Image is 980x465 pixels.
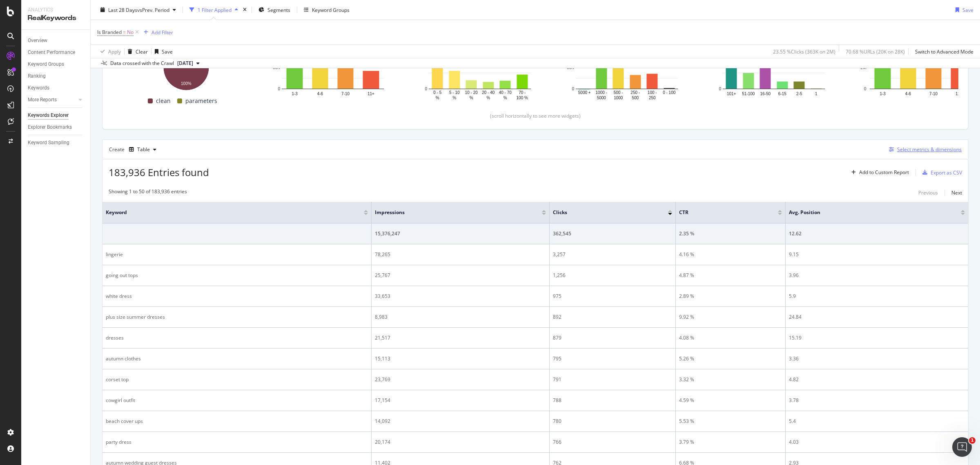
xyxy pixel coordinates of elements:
[679,209,766,216] span: CTR
[470,96,473,100] text: %
[174,58,203,68] button: [DATE]
[97,45,121,58] button: Apply
[789,397,965,404] div: 3.78
[127,27,134,38] span: No
[969,437,976,444] span: 1
[789,334,965,342] div: 15.19
[28,123,72,132] div: Explorer Bookmarks
[28,13,84,23] div: RealKeywords
[553,397,672,404] div: 788
[375,438,546,446] div: 20,174
[553,438,672,446] div: 766
[241,6,248,14] div: times
[679,293,782,300] div: 2.89 %
[760,92,771,96] text: 16-50
[198,6,232,13] div: 1 Filter Applied
[897,146,962,153] div: Select metrics & dimensions
[789,209,949,216] span: Avg. Position
[951,189,962,196] div: Next
[28,60,85,69] a: Keyword Groups
[727,92,736,96] text: 101+
[679,376,782,383] div: 3.32 %
[375,272,546,279] div: 25,767
[931,169,962,176] div: Export as CSV
[273,65,280,70] text: 50K
[918,189,938,196] div: Previous
[425,87,427,91] text: 0
[553,418,672,425] div: 780
[375,313,546,321] div: 8,983
[28,111,85,120] a: Keywords Explorer
[864,87,866,91] text: 0
[177,60,193,67] span: 2025 Sep. 19th
[648,90,657,95] text: 100 -
[156,96,171,106] span: clean
[553,293,672,300] div: 975
[905,92,911,96] text: 4-6
[918,188,938,198] button: Previous
[97,3,179,16] button: Last 28 DaysvsPrev. Period
[123,29,126,36] span: =
[28,72,85,80] a: Ranking
[126,143,160,156] button: Table
[955,92,962,96] text: 11+
[815,92,817,96] text: 1
[553,355,672,362] div: 795
[578,90,591,95] text: 5000 +
[185,96,217,106] span: parameters
[951,188,962,198] button: Next
[912,45,973,58] button: Switch to Advanced Mode
[789,272,965,279] div: 3.96
[106,251,368,258] div: lingerie
[137,6,169,13] span: vs Prev. Period
[106,418,368,425] div: beach cover ups
[861,65,866,70] text: 2M
[962,6,973,13] div: Save
[255,3,294,16] button: Segments
[773,48,835,55] div: 23.55 % Clicks ( 363K on 2M )
[742,92,755,96] text: 51-100
[596,90,607,95] text: 1000 -
[108,48,121,55] div: Apply
[436,96,439,100] text: %
[630,90,640,95] text: 250 -
[375,397,546,404] div: 17,154
[106,334,368,342] div: dresses
[679,334,782,342] div: 4.08 %
[789,355,965,362] div: 3.36
[375,230,546,237] div: 15,376,247
[109,143,160,156] div: Create
[880,92,886,96] text: 1-3
[375,293,546,300] div: 33,653
[375,251,546,258] div: 78,265
[846,48,905,55] div: 70.68 % URLs ( 20K on 28K )
[28,84,49,92] div: Keywords
[267,6,290,13] span: Segments
[28,36,47,45] div: Overview
[433,90,441,95] text: 0 - 5
[553,272,672,279] div: 1,256
[317,92,323,96] text: 4-6
[28,36,85,45] a: Overview
[553,376,672,383] div: 791
[789,376,965,383] div: 4.82
[789,251,965,258] div: 9.15
[106,438,368,446] div: party dress
[482,90,495,95] text: 20 - 40
[663,90,676,95] text: 0 - 100
[848,166,909,179] button: Add to Custom Report
[28,72,46,80] div: Ranking
[553,334,672,342] div: 879
[140,27,173,37] button: Add Filter
[614,90,623,95] text: 500 -
[375,334,546,342] div: 21,517
[886,145,962,154] button: Select metrics & dimensions
[452,96,456,100] text: %
[679,397,782,404] div: 4.59 %
[106,272,368,279] div: going out tops
[28,123,85,132] a: Explorer Bookmarks
[649,96,656,100] text: 250
[553,313,672,321] div: 892
[859,170,909,175] div: Add to Custom Report
[292,92,298,96] text: 1-3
